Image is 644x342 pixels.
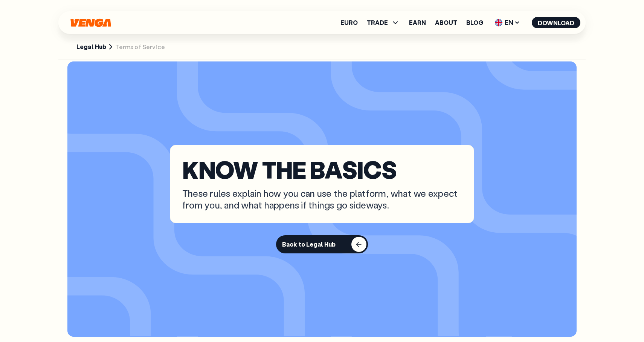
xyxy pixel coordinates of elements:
[340,20,358,26] a: Euro
[495,19,502,26] img: flag-uk
[182,157,462,181] p: KNOW THE BASICS
[282,241,336,248] div: Back to Legal Hub
[367,18,400,27] span: TRADE
[466,20,483,26] a: Blog
[70,18,112,27] svg: Home
[76,43,106,51] a: Legal Hub
[367,20,388,26] span: TRADE
[276,235,368,253] button: Back to Legal Hub
[532,17,580,28] button: Download
[492,17,523,29] span: EN
[115,43,165,51] span: Terms of Service
[435,20,457,26] a: About
[409,20,426,26] a: Earn
[182,187,462,211] p: These rules explain how you can use the platform, what we expect from you, and what happens if th...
